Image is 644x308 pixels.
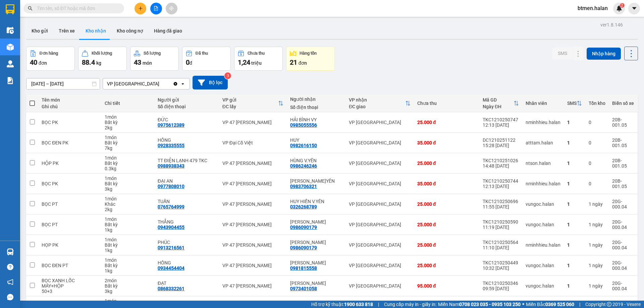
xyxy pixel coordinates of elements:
span: file-add [154,6,158,11]
div: 1 kg [105,248,151,253]
div: 25.000 đ [417,120,476,125]
div: PHÚC [158,240,216,245]
div: Khác [105,201,151,207]
div: 20G-000.04 [612,240,634,250]
div: 12:13 [DATE] [483,184,519,189]
div: VP nhận [349,97,405,103]
button: file-add [150,3,162,14]
div: 35.000 đ [417,140,476,145]
img: icon-new-feature [616,5,622,11]
span: Hỗ trợ kỹ thuật: [311,301,373,308]
div: 2 món [105,278,151,283]
div: ĐC lấy [222,104,278,109]
div: VP 47 [PERSON_NAME] [222,263,283,268]
div: 11:10 [DATE] [483,245,519,250]
div: 50+3 [42,289,98,294]
div: nminhhieu.halan [526,181,560,186]
div: 10:32 [DATE] [483,265,519,271]
strong: 1900 633 818 [344,302,373,307]
div: Đơn hàng [40,51,58,56]
div: 0913216561 [158,245,184,250]
div: 0986090179 [290,245,317,250]
div: 1 [567,283,582,289]
div: 25.000 đ [417,161,476,166]
div: 1 [589,201,605,207]
div: 20G-000.04 [612,219,634,230]
div: TKC1210250744 [483,178,519,184]
div: THẮNG [158,219,216,225]
th: Toggle SortBy [219,95,287,112]
div: 0765764999 [158,204,184,209]
th: Toggle SortBy [564,95,585,112]
div: 1 [567,201,582,207]
div: 2 kg [105,207,151,212]
div: 0983706321 [290,184,317,189]
button: Hàng đã giao [149,23,187,39]
div: ver 1.8.146 [600,21,623,28]
img: warehouse-icon [7,27,14,34]
svg: open [180,81,185,86]
div: VP [GEOGRAPHIC_DATA] [349,263,411,268]
th: Toggle SortBy [345,95,414,112]
button: Trên xe [53,23,80,39]
div: Bất kỳ [105,263,151,268]
span: Miền Nam [438,301,521,308]
sup: 3 [224,72,231,79]
div: Nhân viên [526,101,560,106]
div: NGÔ THẮNG [290,260,342,265]
div: 0 [589,140,605,145]
div: 0975612389 [158,122,184,128]
div: 1 [589,242,605,248]
div: Khối lượng [92,51,112,56]
div: Chưa thu [248,51,265,56]
span: triệu [251,60,262,66]
div: Bất kỳ [105,120,151,125]
div: 15:28 [DATE] [483,143,519,148]
button: Bộ lọc [193,76,228,89]
div: HẢI BÌNH VY [290,117,342,122]
div: 11:55 [DATE] [483,204,519,209]
div: TT ĐIỆN LẠNH 479 TKC [158,158,216,163]
button: Nhập hàng [587,48,621,60]
div: VP 47 [PERSON_NAME] [222,222,283,227]
th: Toggle SortBy [479,95,522,112]
div: 1 [567,242,582,248]
div: BỌC XANH LỐC MÁY+HỘP [42,278,98,289]
input: Selected VP Vĩnh Yên. [160,80,161,87]
div: 0986246246 [290,163,317,169]
div: 1 [567,263,582,268]
div: BỌC ĐEN PT [42,263,98,268]
span: 88.4 [82,58,95,66]
span: search [28,6,33,11]
div: 1 [589,283,605,289]
div: 2 kg [105,125,151,130]
div: TKC1210250449 [483,260,519,265]
div: THẠCH VY [290,219,342,225]
div: 0986090179 [290,225,317,230]
div: 0934454404 [158,265,184,271]
div: Bất kỳ [105,140,151,145]
div: 1 [567,161,582,166]
span: btmen.halan [572,4,613,12]
div: TKC1210250747 [483,117,519,122]
div: 1 món [105,217,151,222]
div: VP [GEOGRAPHIC_DATA] [349,222,411,227]
div: 1 kg [105,268,151,273]
button: Khối lượng88.4kg [78,47,127,71]
button: Số lượng43món [130,47,179,71]
div: SMS [567,101,577,106]
span: 0 [186,58,190,66]
span: ngày [592,263,603,268]
span: 40 [30,58,37,66]
div: TKC1210250564 [483,240,519,245]
span: Miền Bắc [526,301,574,308]
span: caret-down [631,5,637,11]
div: LONG VŨ V.YÊN [290,178,342,184]
div: 1 kg [105,227,151,233]
div: HUY [290,137,342,143]
div: TKC1210250346 [483,281,519,286]
span: món [143,60,152,66]
div: 25.000 đ [417,201,476,207]
div: VP [GEOGRAPHIC_DATA] [349,283,411,289]
button: caret-down [628,3,640,14]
